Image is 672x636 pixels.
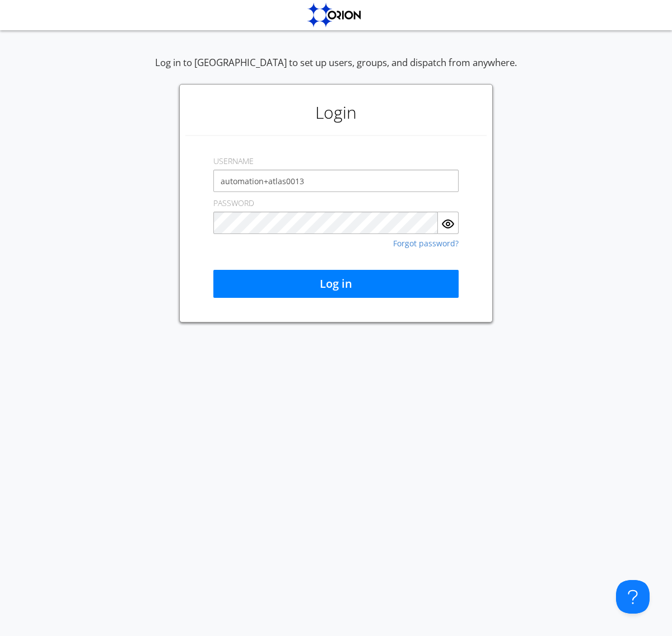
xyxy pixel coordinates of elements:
[393,240,459,247] a: Forgot password?
[213,156,254,167] label: USERNAME
[213,212,438,234] input: Password
[438,212,459,234] button: Show Password
[213,198,254,209] label: PASSWORD
[185,90,487,135] h1: Login
[213,270,459,298] button: Log in
[441,217,455,231] img: eye.svg
[616,580,650,614] iframe: Toggle Customer Support
[155,56,517,84] div: Log in to [GEOGRAPHIC_DATA] to set up users, groups, and dispatch from anywhere.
